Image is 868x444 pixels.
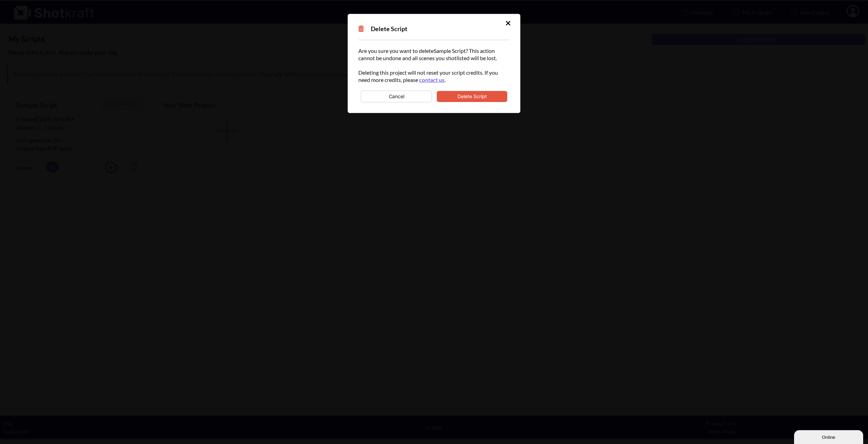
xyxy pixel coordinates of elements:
span: Delete Script [358,25,407,33]
button: Cancel [361,91,432,102]
button: Delete Script [437,91,507,102]
div: Are you sure you want to delete Sample Script ? This action cannot be undone and all scenes you s... [358,47,510,102]
a: contact us [419,76,444,83]
iframe: chat widget [794,429,865,444]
